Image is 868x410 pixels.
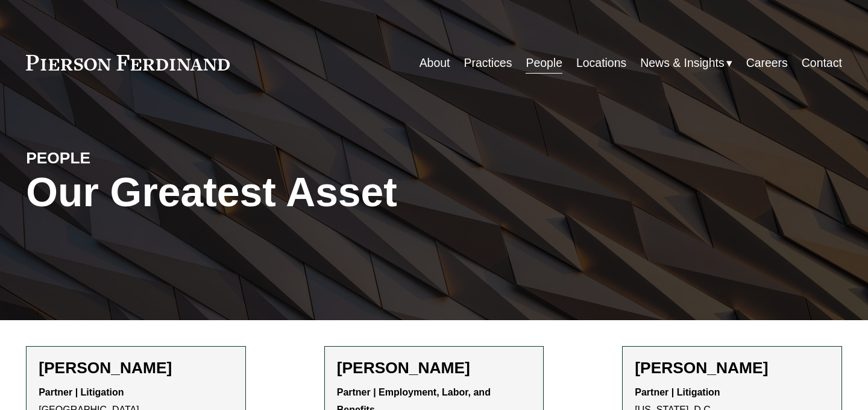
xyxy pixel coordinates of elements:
[464,51,512,75] a: Practices
[802,51,842,75] a: Contact
[337,359,532,378] h2: [PERSON_NAME]
[526,51,562,75] a: People
[26,148,230,168] h4: PEOPLE
[39,387,124,397] strong: Partner | Litigation
[39,359,233,378] h2: [PERSON_NAME]
[640,51,732,75] a: folder dropdown
[635,359,829,378] h2: [PERSON_NAME]
[576,51,626,75] a: Locations
[640,52,724,74] span: News & Insights
[746,51,788,75] a: Careers
[420,51,450,75] a: About
[26,169,570,216] h1: Our Greatest Asset
[635,387,720,397] strong: Partner | Litigation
